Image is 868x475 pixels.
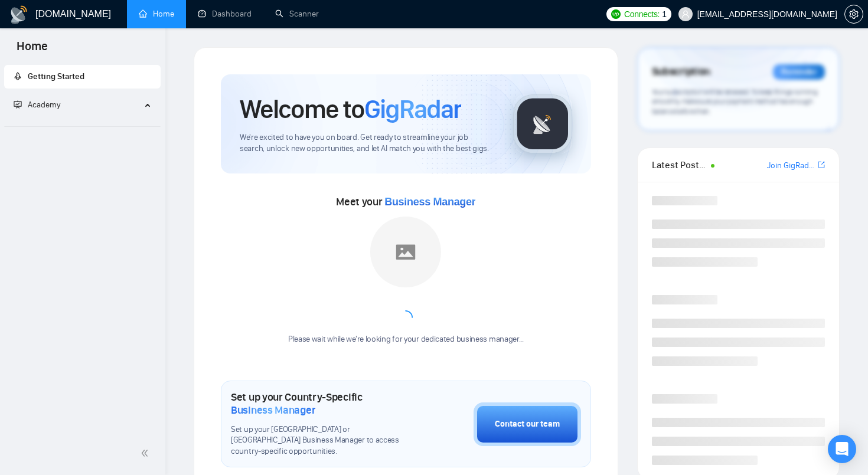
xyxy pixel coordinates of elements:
a: searchScanner [275,9,319,19]
span: fund-projection-screen [14,100,22,109]
span: Latest Posts from the GigRadar Community [652,158,708,172]
span: Your subscription will be renewed. To keep things running smoothly, make sure your payment method... [652,87,818,116]
span: double-left [141,447,152,459]
a: setting [844,9,863,19]
img: logo [9,5,28,24]
span: setting [845,9,863,19]
span: We're excited to have you on board. Get ready to streamline your job search, unlock new opportuni... [240,132,494,155]
span: Business Manager [231,404,315,417]
span: Academy [28,100,60,110]
span: Set up your [GEOGRAPHIC_DATA] or [GEOGRAPHIC_DATA] Business Manager to access country-specific op... [231,424,415,458]
div: Reminder [773,64,825,80]
span: rocket [14,72,22,80]
button: setting [844,5,863,24]
span: user [681,10,690,18]
h1: Welcome to [240,93,461,125]
span: export [818,160,825,169]
a: dashboardDashboard [198,9,252,19]
span: Subscription [652,62,710,82]
img: gigradar-logo.png [513,94,572,153]
span: Academy [14,100,60,110]
span: loading [396,307,416,327]
li: Getting Started [4,65,161,89]
span: GigRadar [364,93,461,125]
span: Connects: [624,8,660,21]
a: Join GigRadar Slack Community [767,159,815,172]
img: upwork-logo.png [611,9,621,19]
a: export [818,159,825,171]
h1: Set up your Country-Specific [231,391,415,417]
div: Please wait while we're looking for your dedicated business manager... [281,334,531,345]
div: Open Intercom Messenger [828,435,856,463]
span: Business Manager [384,196,475,208]
span: Home [7,38,57,63]
img: placeholder.png [370,217,441,287]
span: Meet your [336,195,475,208]
button: Contact our team [474,402,581,446]
div: Contact our team [495,418,560,431]
span: Getting Started [28,71,84,81]
a: homeHome [139,9,174,19]
span: 1 [662,8,667,21]
li: Academy Homepage [4,122,161,129]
